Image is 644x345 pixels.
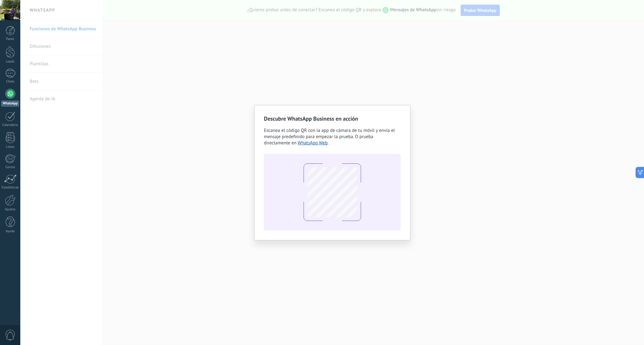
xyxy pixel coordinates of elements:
div: Ayuda [1,229,19,233]
div: Listas [1,145,19,149]
div: Estadísticas [1,186,19,190]
div: Leads [1,60,19,64]
div: Correo [1,165,19,169]
div: Ajustes [1,207,19,212]
span: Escanea el código QR con la app de cámara de tu móvil y envía el mensaje predefinido para empezar... [264,127,395,146]
h2: Descubre WhatsApp Business en acción [264,115,401,122]
div: Panel [1,37,19,41]
div: WhatsApp [1,101,19,107]
div: . [264,127,401,146]
a: WhatsApp Web [298,140,328,146]
div: Chats [1,80,19,84]
div: Calendario [1,123,19,127]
